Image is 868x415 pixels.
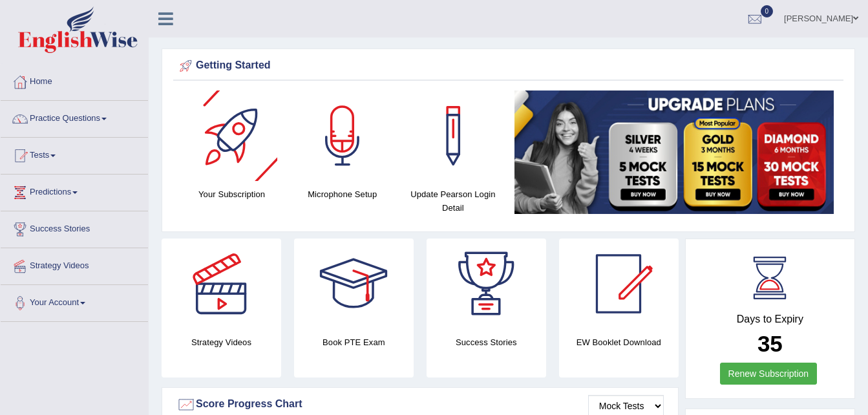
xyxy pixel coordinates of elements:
[1,64,148,96] a: Home
[757,331,783,356] b: 35
[176,56,840,76] div: Getting Started
[1,138,148,170] a: Tests
[404,187,502,215] h4: Update Pearson Login Detail
[720,363,818,385] a: Renew Subscription
[1,101,148,133] a: Practice Questions
[761,5,774,17] span: 0
[293,187,391,201] h4: Microphone Setup
[1,211,148,244] a: Success Stories
[162,335,281,349] h4: Strategy Videos
[1,175,148,207] a: Predictions
[294,335,414,349] h4: Book PTE Exam
[183,187,281,201] h4: Your Subscription
[176,395,664,414] div: Score Progress Chart
[1,248,148,281] a: Strategy Videos
[1,285,148,317] a: Your Account
[559,335,679,349] h4: EW Booklet Download
[700,314,840,325] h4: Days to Expiry
[514,90,834,214] img: small5.jpg
[427,335,546,349] h4: Success Stories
